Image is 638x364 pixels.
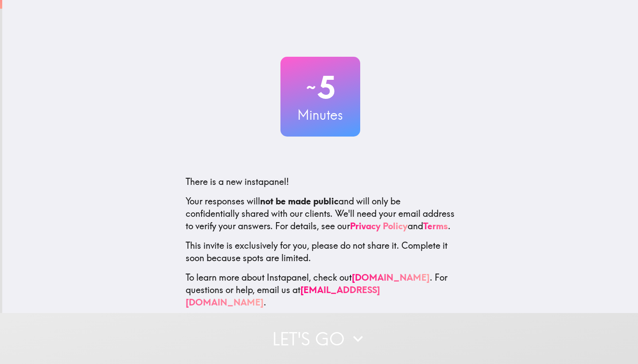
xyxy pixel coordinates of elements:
[186,284,380,308] a: [EMAIL_ADDRESS][DOMAIN_NAME]
[186,176,289,187] span: There is a new instapanel!
[423,220,448,231] a: Terms
[280,69,360,106] h2: 5
[186,195,455,232] p: Your responses will and will only be confidentially shared with our clients. We'll need your emai...
[350,220,408,231] a: Privacy Policy
[186,239,455,264] p: This invite is exclusively for you, please do not share it. Complete it soon because spots are li...
[186,271,455,309] p: To learn more about Instapanel, check out . For questions or help, email us at .
[260,196,338,207] b: not be made public
[305,74,317,101] span: ~
[280,106,360,124] h3: Minutes
[352,272,430,283] a: [DOMAIN_NAME]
